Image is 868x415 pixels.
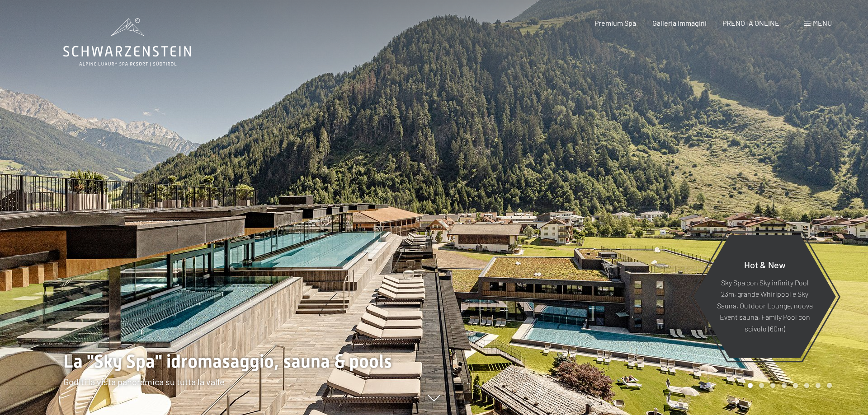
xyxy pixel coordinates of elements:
div: Carousel Page 2 [759,383,764,388]
div: Carousel Pagination [745,383,832,388]
span: Hot & New [744,259,786,270]
div: Carousel Page 8 [827,383,832,388]
a: Hot & New Sky Spa con Sky infinity Pool 23m, grande Whirlpool e Sky Sauna, Outdoor Lounge, nuova ... [693,234,836,359]
div: Carousel Page 4 [782,383,787,388]
div: Carousel Page 7 [816,383,821,388]
div: Carousel Page 5 [793,383,798,388]
p: Sky Spa con Sky infinity Pool 23m, grande Whirlpool e Sky Sauna, Outdoor Lounge, nuova Event saun... [716,276,814,334]
a: PRENOTA ONLINE [722,19,779,27]
div: Carousel Page 6 [804,383,809,388]
span: Menu [813,19,832,27]
div: Carousel Page 1 (Current Slide) [748,383,753,388]
a: Premium Spa [594,19,636,27]
div: Carousel Page 3 [770,383,775,388]
a: Galleria immagini [652,19,707,27]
